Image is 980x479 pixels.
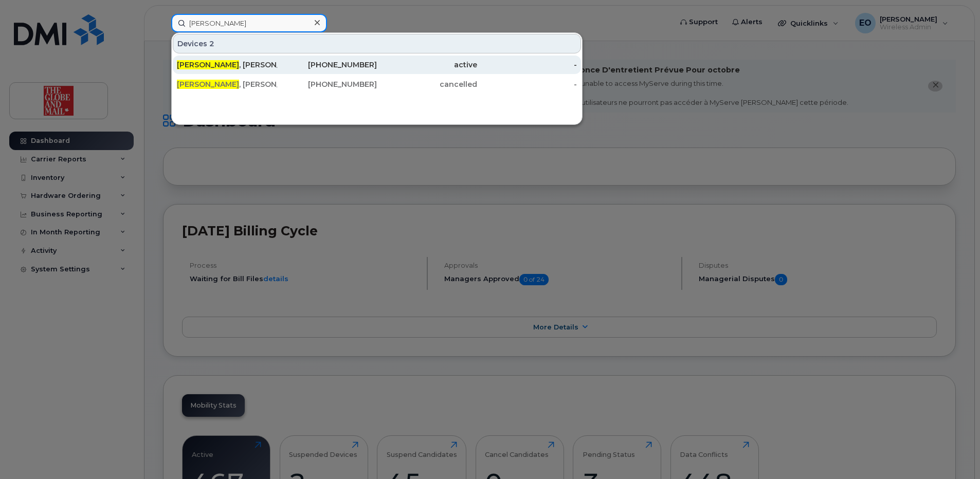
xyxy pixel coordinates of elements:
[173,34,581,53] div: Devices
[277,79,377,89] div: [PHONE_NUMBER]
[477,79,577,89] div: -
[177,80,239,89] span: [PERSON_NAME]
[177,60,239,69] span: [PERSON_NAME]
[173,75,581,94] a: [PERSON_NAME], [PERSON_NAME][PHONE_NUMBER]cancelled-
[173,56,581,74] a: [PERSON_NAME], [PERSON_NAME][PHONE_NUMBER]active-
[377,60,477,70] div: active
[477,60,577,70] div: -
[209,39,214,49] span: 2
[377,79,477,89] div: cancelled
[177,60,277,70] div: , [PERSON_NAME]
[177,79,277,89] div: , [PERSON_NAME]
[277,60,377,70] div: [PHONE_NUMBER]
